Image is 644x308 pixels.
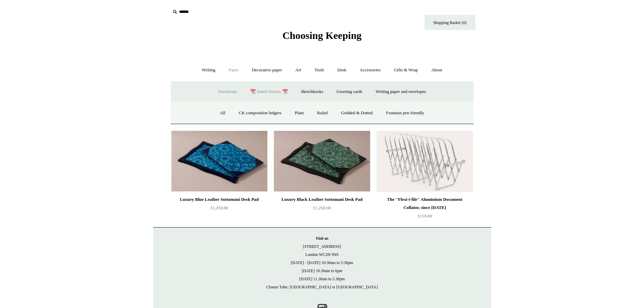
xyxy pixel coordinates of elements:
a: Sketchbooks [295,83,329,101]
p: [STREET_ADDRESS] London WC2H 9NS [DATE] - [DATE] 10:30am to 5:30pm [DATE] 10.30am to 6pm [DATE] 1... [160,234,484,291]
a: Plain [289,104,310,122]
a: Notebooks [212,83,243,101]
a: CK composition ledgers [233,104,287,122]
a: Tools [308,61,330,79]
a: Luxury Black Leather Sottomani Desk Pad £1,250.00 [274,195,370,223]
span: £110.00 [418,213,432,218]
a: Paper [222,61,245,79]
div: Luxury Black Leather Sottomani Desk Pad [276,195,368,204]
span: Choosing Keeping [282,30,361,41]
a: Shopping Basket (0) [425,15,475,30]
a: The "Flexi-i-file" Aluminium Document Collator, since 1941 The "Flexi-i-file" Aluminium Document ... [377,131,473,192]
a: About [425,61,448,79]
a: 📆 Dated Diaries 📆 [244,83,293,101]
a: Gifts & Wrap [388,61,424,79]
span: £1,250.00 [211,205,228,210]
a: All [214,104,232,122]
div: The "Flexi-i-file" Aluminium Document Collator, since [DATE] [378,195,471,212]
a: Desk [331,61,353,79]
a: Art [289,61,307,79]
a: Luxury Black Leather Sottomani Desk Pad Luxury Black Leather Sottomani Desk Pad [274,131,370,192]
img: Luxury Black Leather Sottomani Desk Pad [274,131,370,192]
a: Choosing Keeping [282,35,361,40]
a: Luxury Blue Leather Sottomani Desk Pad £1,250.00 [171,195,267,223]
a: Writing paper and envelopes [369,83,432,101]
a: Gridded & Dotted [335,104,379,122]
div: Luxury Blue Leather Sottomani Desk Pad [173,195,266,204]
a: Accessories [354,61,387,79]
a: Fountain pen friendly [380,104,430,122]
a: Decorative paper [246,61,288,79]
a: Luxury Blue Leather Sottomani Desk Pad Luxury Blue Leather Sottomani Desk Pad [171,131,267,192]
strong: Visit us [316,236,329,241]
img: The "Flexi-i-file" Aluminium Document Collator, since 1941 [377,131,473,192]
a: Writing [196,61,221,79]
span: £1,250.00 [313,205,331,210]
img: Luxury Blue Leather Sottomani Desk Pad [171,131,267,192]
a: Ruled [311,104,334,122]
a: The "Flexi-i-file" Aluminium Document Collator, since [DATE] £110.00 [377,195,473,223]
a: Greeting cards [331,83,368,101]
